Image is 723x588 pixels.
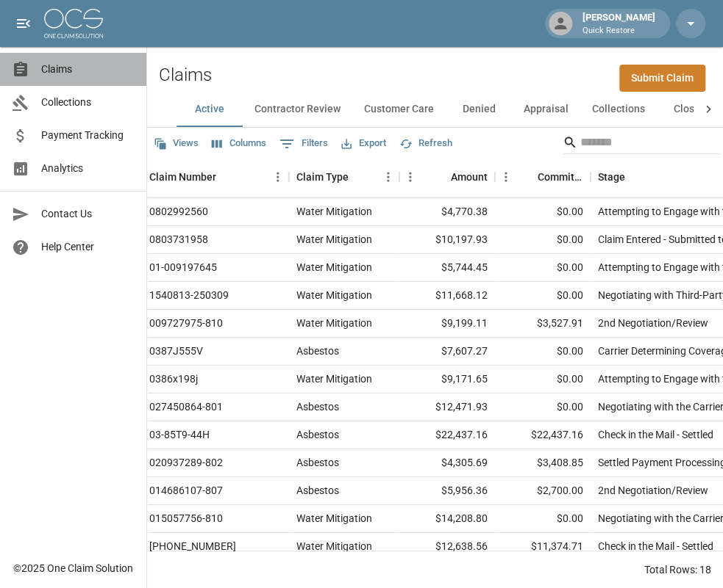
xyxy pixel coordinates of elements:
[495,156,591,197] div: Committed Amount
[580,92,657,127] button: Collections
[538,156,583,197] div: Committed Amount
[396,132,456,155] button: Refresh
[149,511,223,526] div: 015057756-810
[296,316,372,330] div: Water Mitigation
[399,156,495,197] div: Amount
[338,132,390,155] button: Export
[296,455,339,470] div: Asbestos
[296,204,372,219] div: Water Mitigation
[399,310,495,338] div: $9,199.11
[644,562,711,577] div: Total Rows: 18
[517,167,538,187] button: Sort
[216,167,237,187] button: Sort
[349,167,369,187] button: Sort
[177,92,243,127] button: Active
[149,427,210,442] div: 03-85T9-44H
[598,427,713,442] div: Check in the Mail - Settled
[399,449,495,477] div: $4,305.69
[451,156,488,197] div: Amount
[177,92,694,127] div: dynamic tabs
[399,533,495,561] div: $12,638.56
[399,198,495,226] div: $4,770.38
[399,338,495,366] div: $7,607.27
[399,477,495,505] div: $5,956.36
[399,505,495,533] div: $14,208.80
[159,65,212,86] h2: Claims
[44,9,103,38] img: ocs-logo-white-transparent.png
[296,483,339,498] div: Asbestos
[149,260,217,275] div: 01-009197645
[512,92,580,127] button: Appraisal
[598,539,713,553] div: Check in the Mail - Settled
[583,25,655,37] p: Quick Restore
[495,338,591,366] div: $0.00
[352,92,446,127] button: Customer Care
[296,260,372,275] div: Water Mitigation
[495,449,591,477] div: $3,408.85
[430,167,451,187] button: Sort
[149,288,229,302] div: 1540813-250309
[149,204,208,219] div: 0802992560
[13,561,133,576] div: © 2025 One Claim Solution
[150,132,202,155] button: Views
[296,427,339,442] div: Asbestos
[598,316,708,330] div: 2nd Negotiation/Review
[446,92,512,127] button: Denied
[577,10,661,37] div: [PERSON_NAME]
[495,254,591,282] div: $0.00
[399,226,495,254] div: $10,197.93
[149,399,223,414] div: 027450864-801
[296,288,372,302] div: Water Mitigation
[377,166,399,188] button: Menu
[9,9,38,38] button: open drawer
[657,92,723,127] button: Closed
[41,128,135,143] span: Payment Tracking
[149,232,208,247] div: 0803731958
[495,393,591,421] div: $0.00
[495,533,591,561] div: $11,374.71
[598,483,708,498] div: 2nd Negotiation/Review
[296,232,372,247] div: Water Mitigation
[296,511,372,526] div: Water Mitigation
[296,539,372,553] div: Water Mitigation
[41,239,135,255] span: Help Center
[495,421,591,449] div: $22,437.16
[41,161,135,176] span: Analytics
[495,198,591,226] div: $0.00
[149,156,216,197] div: Claim Number
[399,282,495,310] div: $11,668.12
[563,131,720,157] div: Search
[149,539,236,553] div: 01-008-841911
[495,366,591,393] div: $0.00
[41,62,135,77] span: Claims
[289,156,399,197] div: Claim Type
[149,316,223,330] div: 009727975-810
[495,310,591,338] div: $3,527.91
[149,371,198,386] div: 0386x198j
[399,254,495,282] div: $5,744.45
[399,421,495,449] div: $22,437.16
[41,95,135,110] span: Collections
[208,132,270,155] button: Select columns
[296,371,372,386] div: Water Mitigation
[495,477,591,505] div: $2,700.00
[495,166,517,188] button: Menu
[495,226,591,254] div: $0.00
[243,92,352,127] button: Contractor Review
[495,505,591,533] div: $0.00
[276,132,332,156] button: Show filters
[41,206,135,222] span: Contact Us
[598,156,625,197] div: Stage
[495,282,591,310] div: $0.00
[619,65,705,92] a: Submit Claim
[399,393,495,421] div: $12,471.93
[149,344,203,358] div: 0387J555V
[399,166,421,188] button: Menu
[296,156,349,197] div: Claim Type
[149,455,223,470] div: 020937289-802
[625,167,646,187] button: Sort
[142,156,289,197] div: Claim Number
[149,483,223,498] div: 014686107-807
[399,366,495,393] div: $9,171.65
[267,166,289,188] button: Menu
